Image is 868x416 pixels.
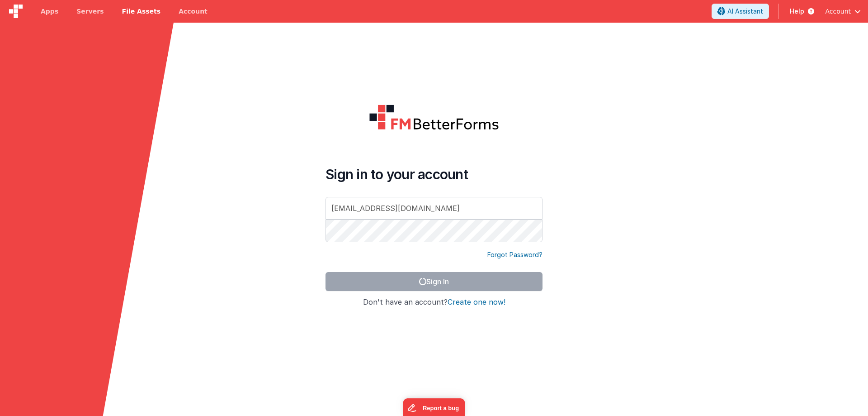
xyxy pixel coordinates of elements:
[325,272,542,291] button: Sign In
[487,250,542,259] a: Forgot Password?
[825,7,861,16] button: Account
[122,7,161,16] span: File Assets
[325,298,542,306] h4: Don't have an account?
[712,4,769,19] button: AI Assistant
[727,7,763,16] span: AI Assistant
[76,7,104,16] span: Servers
[825,7,851,16] span: Account
[325,166,542,182] h4: Sign in to your account
[448,298,505,306] button: Create one now!
[325,197,542,220] input: Email Address
[41,7,58,16] span: Apps
[790,7,804,16] span: Help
